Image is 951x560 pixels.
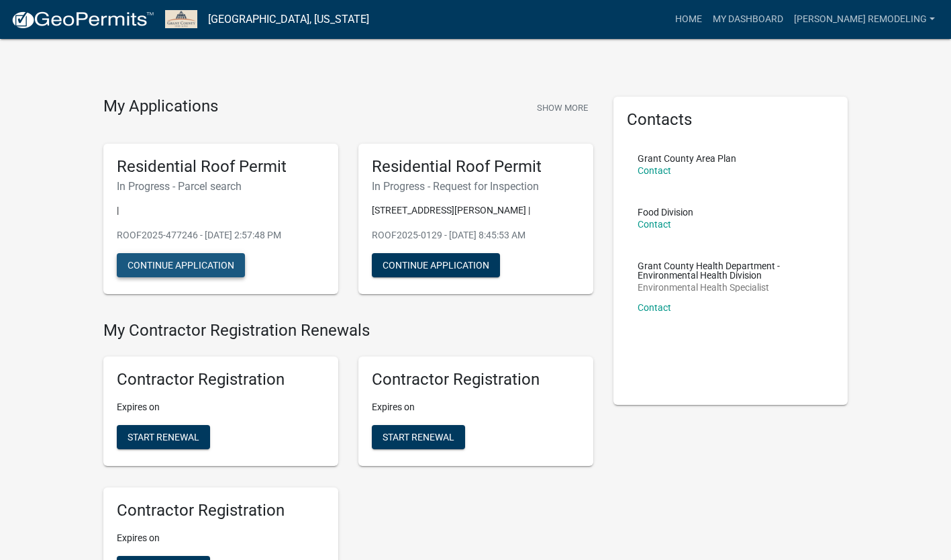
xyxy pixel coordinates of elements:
h5: Contractor Registration [117,370,325,389]
img: Grant County, Indiana [165,10,197,28]
a: [GEOGRAPHIC_DATA], [US_STATE] [208,8,369,31]
p: Grant County Health Department - Environmental Health Division [638,261,824,280]
p: Expires on [117,400,325,414]
h5: Contractor Registration [117,501,325,520]
p: Environmental Health Specialist [638,283,824,292]
button: Continue Application [117,253,245,277]
button: Start Renewal [372,425,465,449]
p: | [117,203,325,218]
a: Contact [638,219,671,230]
h5: Residential Roof Permit [372,157,580,177]
a: Contact [638,302,671,313]
button: Continue Application [372,253,500,277]
p: ROOF2025-477246 - [DATE] 2:57:48 PM [117,228,325,242]
h5: Contacts [627,110,835,130]
button: Start Renewal [117,425,210,449]
span: Start Renewal [383,432,454,442]
h5: Residential Roof Permit [117,157,325,177]
a: Home [670,7,707,32]
h5: Contractor Registration [372,370,580,389]
button: Show More [532,97,593,119]
p: Expires on [372,400,580,414]
h6: In Progress - Request for Inspection [372,180,580,193]
a: [PERSON_NAME] Remodeling [789,7,940,32]
h4: My Applications [103,97,218,117]
p: ROOF2025-0129 - [DATE] 8:45:53 AM [372,228,580,242]
a: Contact [638,165,671,176]
a: My Dashboard [707,7,789,32]
p: Grant County Area Plan [638,154,736,163]
h4: My Contractor Registration Renewals [103,321,593,340]
p: [STREET_ADDRESS][PERSON_NAME] | [372,203,580,218]
h6: In Progress - Parcel search [117,180,325,193]
p: Food Division [638,207,693,217]
span: Start Renewal [128,432,199,442]
p: Expires on [117,531,325,545]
